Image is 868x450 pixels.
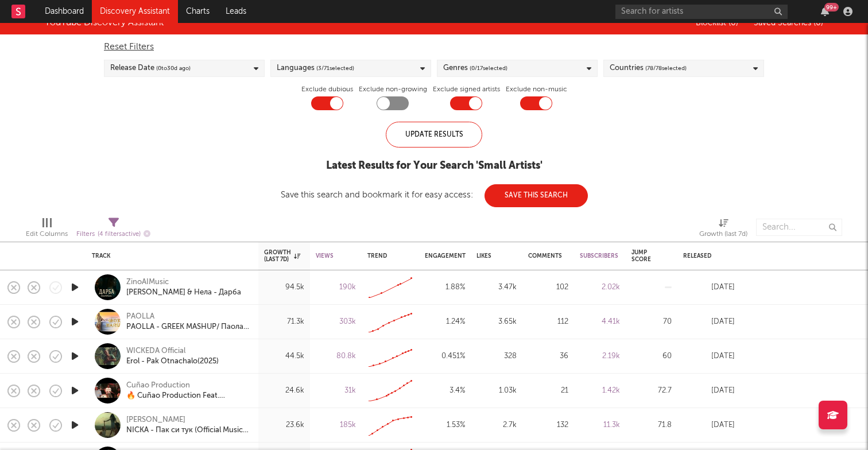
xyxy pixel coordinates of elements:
[425,253,466,259] div: Engagement
[264,384,304,398] div: 24.6k
[433,83,500,96] label: Exclude signed artists
[45,16,164,30] div: YouTube Discovery Assistant
[264,350,304,363] div: 44.5k
[425,315,465,329] div: 1.24 %
[476,418,517,432] div: 2.7k
[476,315,517,329] div: 3.65k
[316,281,356,294] div: 190k
[580,384,620,398] div: 1.42k
[645,61,687,75] span: ( 78 / 78 selected)
[126,415,185,425] a: [PERSON_NAME]
[277,61,354,75] div: Languages
[264,249,300,263] div: Growth (last 7d)
[476,281,517,294] div: 3.47k
[264,315,304,329] div: 71.3k
[386,122,482,148] div: Update Results
[506,83,567,96] label: Exclude non-music
[580,350,620,363] div: 2.19k
[26,227,68,241] div: Edit Columns
[104,40,764,54] div: Reset Filters
[580,281,620,294] div: 2.02k
[683,281,735,294] div: [DATE]
[264,418,304,432] div: 23.6k
[683,315,735,329] div: [DATE]
[528,350,568,363] div: 36
[470,61,507,75] span: ( 0 / 17 selected)
[580,253,618,259] div: Subscribers
[528,281,568,294] div: 102
[631,315,672,329] div: 70
[631,350,672,363] div: 60
[631,249,654,263] div: Jump Score
[821,7,829,16] button: 99+
[528,384,568,398] div: 21
[316,315,356,329] div: 303k
[615,5,788,19] input: Search for artists
[316,253,339,259] div: Views
[754,19,823,27] span: Saved Searches
[485,184,588,207] button: Save This Search
[281,159,588,173] div: Latest Results for Your Search ' Small Artists '
[528,253,562,259] div: Comments
[110,61,191,75] div: Release Date
[528,315,568,329] div: 112
[631,418,672,432] div: 71.8
[126,425,250,436] div: NICKA - Пак си тук (Official Music Video)
[126,288,241,298] div: [PERSON_NAME] & Нела - Дарба
[683,384,735,398] div: [DATE]
[425,418,465,432] div: 1.53 %
[264,281,304,294] div: 94.5k
[316,350,356,363] div: 80.8k
[281,191,588,199] div: Save this search and bookmark it for easy access:
[699,227,747,241] div: Growth (last 7d)
[528,418,568,432] div: 132
[683,253,718,259] div: Released
[580,315,620,329] div: 4.41k
[126,322,250,332] a: PAOLLA - GREEK MASHUP/ Паола - Гръцки машъп, 2025
[76,227,150,242] div: Filters
[443,61,507,75] div: Genres
[126,356,219,367] a: Erol - Pak Otnachalo(2025)
[699,213,747,246] div: Growth (last 7d)
[824,3,839,11] div: 99 +
[476,253,499,259] div: Likes
[476,384,517,398] div: 1.03k
[610,61,687,75] div: Countries
[76,213,150,246] div: Filters(4 filters active)
[316,384,356,398] div: 31k
[683,350,735,363] div: [DATE]
[92,253,247,259] div: Track
[316,418,356,432] div: 185k
[813,19,823,27] span: ( 0 )
[750,18,823,28] button: Saved Searches (0)
[425,384,465,398] div: 3.4 %
[476,350,517,363] div: 328
[126,391,250,401] a: 🔥 Cuñao Production Feat. [PERSON_NAME], El PUEBLA & Sin Freno - Bandidaje (Video Oficial) 🔥
[126,277,241,288] div: ZinoAIMusic
[126,346,185,356] a: WICKEDA Official
[580,418,620,432] div: 11.3k
[631,384,672,398] div: 72.7
[728,19,738,27] span: ( 0 )
[696,19,738,27] span: Blocklist
[301,83,353,96] label: Exclude dubious
[683,418,735,432] div: [DATE]
[316,61,354,75] span: ( 3 / 71 selected)
[98,231,141,238] span: ( 4 filters active)
[367,253,408,259] div: Trend
[126,312,154,322] a: PAOLLA
[126,277,241,298] a: ZinoAIMusic[PERSON_NAME] & Нела - Дарба
[26,213,68,246] div: Edit Columns
[126,381,190,391] a: Cuñao Production
[425,281,465,294] div: 1.88 %
[425,350,465,363] div: 0.451 %
[156,61,191,75] span: ( 0 to 30 d ago)
[359,83,427,96] label: Exclude non-growing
